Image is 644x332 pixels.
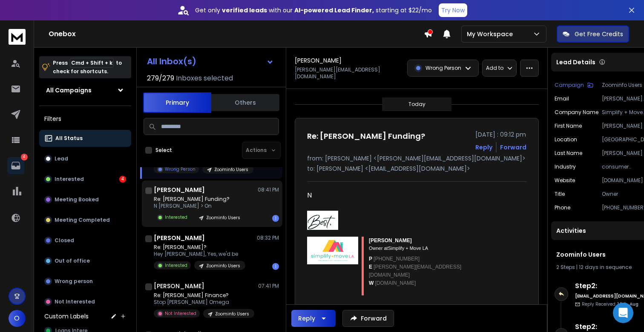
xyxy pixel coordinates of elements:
h1: [PERSON_NAME] [154,282,204,290]
p: Zoominfo Users [206,215,240,221]
div: 4 [119,176,126,183]
p: 4 [21,154,28,160]
h3: Inboxes selected [176,73,233,83]
p: Company Name [555,109,598,116]
h1: All Campaigns [46,86,92,94]
a: [DOMAIN_NAME] [375,280,416,286]
div: Forward [500,143,526,152]
p: Add to [486,65,503,72]
p: Lead [55,155,68,162]
p: Re: [PERSON_NAME] Finance? [154,292,254,299]
a: [PERSON_NAME][EMAIL_ADDRESS][DOMAIN_NAME] [369,264,461,278]
p: Interested [55,176,84,183]
a: [PHONE_NUMBER] [374,256,420,262]
p: Email [555,95,569,102]
span: Cmd + Shift + k [70,58,114,68]
p: Try Now [441,6,465,14]
button: Reply [291,310,336,327]
button: Forward [342,310,394,327]
img: logo [9,29,26,45]
button: All Campaigns [39,82,131,99]
div: Open Intercom Messenger [613,303,633,323]
button: Not Interested [39,293,131,310]
p: location [555,136,577,143]
h1: [PERSON_NAME] [295,56,342,65]
p: Last Name [555,150,582,157]
p: title [555,191,565,197]
p: Wrong Person [165,166,195,172]
label: Select [155,147,172,154]
h1: All Inbox(s) [147,57,196,66]
h1: [PERSON_NAME] [154,186,205,194]
button: Interested4 [39,171,131,188]
h1: Re: [PERSON_NAME] Funding? [307,130,425,142]
p: Reply Received [582,301,638,307]
button: O [9,310,26,327]
button: Meeting Completed [39,212,131,229]
img: photo [307,237,358,264]
span: at [384,246,388,251]
span: Owner [369,246,382,251]
p: from: [PERSON_NAME] <[PERSON_NAME][EMAIL_ADDRESS][DOMAIN_NAME]> [307,154,526,163]
a: 4 [7,157,24,174]
p: Get Free Credits [575,30,623,38]
p: Re: [PERSON_NAME]? [154,244,245,251]
p: Zoominfo Users [215,311,249,317]
p: Out of office [55,258,90,264]
p: Meeting Completed [55,217,110,223]
button: All Status [39,130,131,147]
p: All Status [55,135,83,142]
span: E [369,264,372,270]
strong: AI-powered Lead Finder, [294,6,374,14]
p: Lead Details [556,58,595,66]
p: N [PERSON_NAME] > On [154,203,245,209]
p: Today [408,101,425,108]
p: Hey [PERSON_NAME], Yes, we'd be [154,251,245,258]
h1: Onebox [49,29,424,39]
p: 08:41 PM [258,186,279,193]
p: 08:32 PM [257,235,279,241]
div: 1 [272,215,279,222]
p: Phone [555,204,570,211]
p: Zoominfo Users [214,166,248,173]
p: website [555,177,575,184]
button: Get Free Credits [557,26,629,43]
p: Re: [PERSON_NAME] Funding? [154,196,245,203]
button: Lead [39,150,131,167]
button: Try Now [439,3,467,17]
button: Reply [475,143,492,152]
h1: [PERSON_NAME] [154,234,205,242]
span: W [369,280,374,286]
button: All Inbox(s) [140,53,281,70]
button: Campaign [555,82,593,89]
span: 12 days in sequence [579,263,632,271]
p: Campaign [555,82,584,89]
p: Meeting Booked [55,196,99,203]
div: Reply [298,314,315,323]
p: Wrong Person [425,65,461,72]
span: [PERSON_NAME] [369,238,412,243]
button: Meeting Booked [39,191,131,208]
img: 5208992416661504.gif [307,211,338,230]
span: 14th, Aug [617,301,638,307]
div: 1 [272,263,279,270]
span: 2 Steps [556,263,575,271]
p: Not Interested [55,298,95,305]
p: to: [PERSON_NAME] <[EMAIL_ADDRESS][DOMAIN_NAME]> [307,164,526,173]
strong: verified leads [222,6,267,14]
span: 279 / 279 [147,73,174,83]
p: Interested [165,214,187,220]
button: Out of office [39,252,131,269]
p: [PERSON_NAME][EMAIL_ADDRESS][DOMAIN_NAME] [295,66,402,80]
p: Wrong person [55,278,93,285]
button: Wrong person [39,273,131,290]
span: P [369,256,372,262]
p: My Workspace [467,30,516,38]
p: First Name [555,123,582,129]
p: industry [555,163,576,170]
p: Zoominfo Users [206,263,240,269]
p: 07:41 PM [258,283,279,289]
